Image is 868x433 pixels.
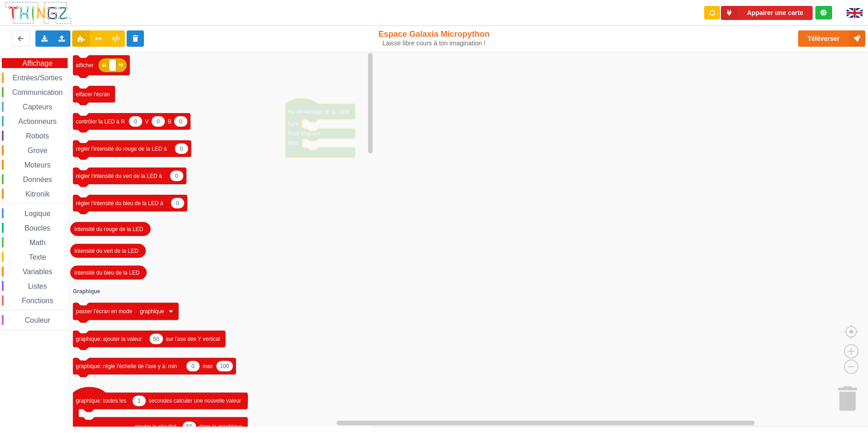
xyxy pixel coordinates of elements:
[11,89,64,96] span: Communication
[76,118,125,124] text: contrôler la LED à R
[23,224,52,232] span: Boucles
[358,39,510,47] div: Laisse libre cours à ton imagination !
[21,103,54,111] span: Capteurs
[76,308,133,315] text: passer l'écran en mode
[192,363,195,369] text: 0
[847,8,863,18] img: gb.png
[20,297,54,305] span: Fonctions
[73,288,100,295] text: Graphique
[27,253,47,261] span: Texte
[76,172,162,179] text: régler l'intensité du vert de la LED à
[25,132,50,140] span: Robots
[27,282,49,290] span: Listes
[176,200,179,206] text: 0
[157,118,160,124] text: 0
[74,269,140,276] text: intensité du bleu de la LED
[76,398,126,404] text: graphique: toutes les
[140,308,164,315] text: graphique
[166,336,220,342] text: sur l'axe des Y vertical
[76,91,110,97] text: effacer l'écran
[153,336,159,342] text: 50
[11,74,64,82] span: Entrées/Sorties
[74,247,138,254] text: intensité du vert de la LED
[149,398,241,404] text: secondes calculer une nouvelle valeur
[358,29,510,47] div: Espace Galaxia Micropython
[76,62,94,69] text: afficher
[721,6,813,20] button: Appairer une carte
[168,118,172,124] text: B
[145,118,149,124] text: V
[17,118,58,125] span: Actionneurs
[28,239,47,246] span: Math
[4,1,72,25] img: thingz_logo.png
[134,118,137,124] text: 0
[22,176,54,183] span: Données
[21,268,54,276] span: Variables
[76,336,142,342] text: graphique: ajouter la valeur
[798,30,865,47] button: Téléverser
[23,210,52,217] span: Logique
[24,190,51,198] span: Kitronik
[180,145,183,152] text: 0
[74,226,143,232] text: intensité du rouge de la LED
[815,6,832,20] div: Tu es connecté au serveur de création de Thingz
[220,363,229,369] text: 100
[138,398,141,404] text: 1
[76,145,167,152] text: régler l'intensité du rouge de la LED à
[21,59,54,67] span: Affichage
[24,316,52,324] span: Couleur
[175,172,178,179] text: 0
[76,200,163,206] text: régler l'intensité du bleu de la LED à
[23,161,52,169] span: Moteurs
[76,363,177,369] text: graphique: règle l'échelle de l'axe y à: min
[179,118,182,124] text: 0
[202,363,213,369] text: max
[26,147,49,154] span: Grove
